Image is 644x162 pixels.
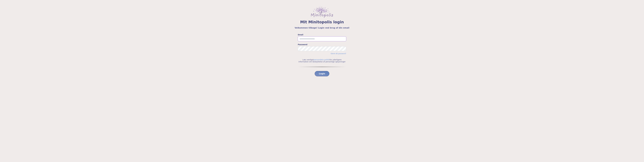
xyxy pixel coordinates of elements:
label: Password [298,43,346,46]
a: persondata politik [314,59,330,61]
a: Glemt dit password? [331,53,346,55]
span: Login [319,72,325,75]
label: Email [298,33,346,36]
button: Login [315,71,329,76]
p: Læs venligst for yderligere information om beskyttelse af personlige oplysninger [298,59,346,63]
span: Mit Minitopolis login [6,20,638,24]
h5: Velkommen tilbage! Login ved brug af din email [6,26,638,29]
